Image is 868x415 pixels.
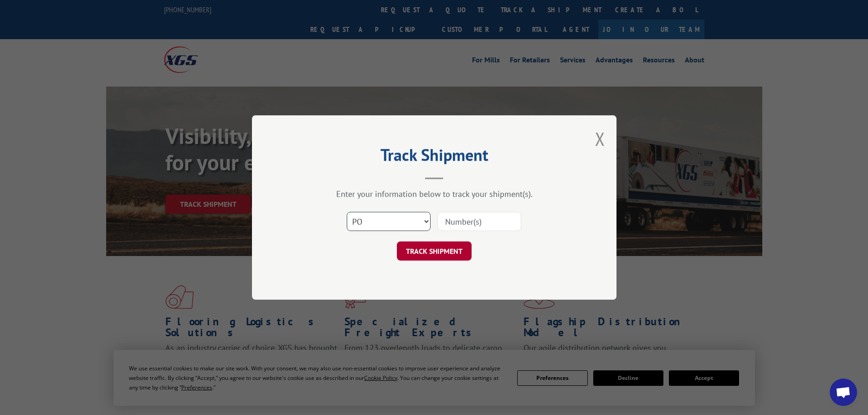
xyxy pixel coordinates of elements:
button: TRACK SHIPMENT [397,241,472,261]
button: Close modal [595,127,605,151]
div: Open chat [830,379,857,406]
div: Enter your information below to track your shipment(s). [298,189,571,199]
input: Number(s) [437,212,521,231]
h2: Track Shipment [298,149,571,166]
